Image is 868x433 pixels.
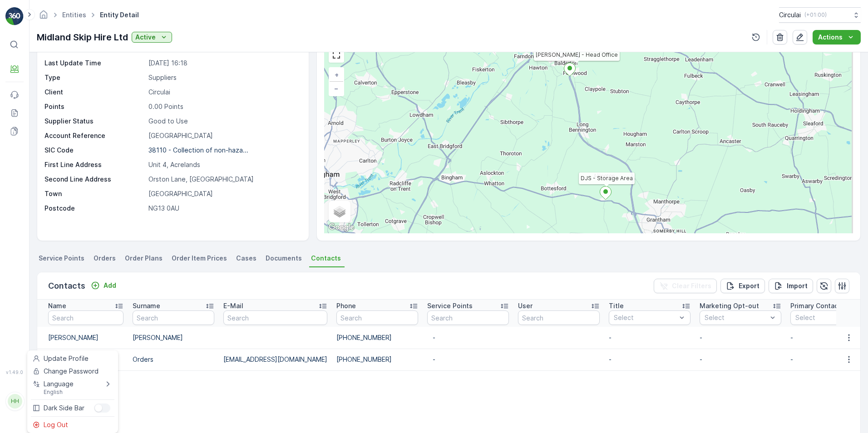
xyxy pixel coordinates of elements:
[128,327,219,349] td: [PERSON_NAME]
[336,301,356,310] p: Phone
[87,280,120,291] button: Add
[330,68,343,82] a: Zoom In
[326,221,356,233] img: Google
[518,301,533,310] p: User
[5,377,24,426] button: HH
[739,281,759,290] p: Export
[135,33,156,42] p: Active
[332,327,423,349] td: [PHONE_NUMBER]
[427,301,473,310] p: Service Points
[5,7,24,25] img: logo
[433,355,503,364] p: -
[132,32,172,43] button: Active
[311,254,341,263] span: Contacts
[44,420,68,429] span: Log Out
[39,13,49,21] a: Homepage
[37,327,128,349] td: [PERSON_NAME]
[44,160,145,169] p: First Line Address
[62,11,86,19] a: Entities
[148,189,299,198] p: [GEOGRAPHIC_DATA]
[779,10,801,20] p: Circulai
[125,254,163,263] span: Order Plans
[332,349,423,370] td: [PHONE_NUMBER]
[223,301,243,310] p: E-Mail
[609,301,624,310] p: Title
[44,59,145,68] p: Last Update Time
[44,102,145,111] p: Points
[720,279,765,293] button: Export
[790,301,841,310] p: Primary Contact
[37,349,128,370] td: Skip
[604,327,695,349] td: -
[133,301,160,310] p: Surname
[334,84,339,92] span: −
[44,189,145,198] p: Town
[818,33,843,42] p: Actions
[604,349,695,370] td: -
[44,175,145,184] p: Second Line Address
[44,354,89,363] span: Update Profile
[769,279,813,293] button: Import
[672,281,711,290] p: Clear Filters
[44,403,84,413] span: Dark Side Bar
[44,117,145,126] p: Supplier Status
[148,131,299,140] p: [GEOGRAPHIC_DATA]
[148,117,299,126] p: Good to Use
[148,73,299,82] p: Suppliers
[705,313,767,322] p: Select
[104,281,116,290] p: Add
[335,71,339,79] span: +
[39,254,84,263] span: Service Points
[219,349,332,370] td: [EMAIL_ADDRESS][DOMAIN_NAME]
[148,175,299,184] p: Orston Lane, [GEOGRAPHIC_DATA]
[614,313,676,322] p: Select
[37,30,128,44] p: Midland Skip Hire Ltd
[8,394,22,408] div: HH
[44,367,99,376] span: Change Password
[804,11,827,19] p: ( +01:00 )
[44,379,74,389] span: Language
[44,204,145,213] p: Postcode
[48,280,85,292] p: Contacts
[48,301,66,310] p: Name
[330,82,343,95] a: Zoom Out
[98,10,141,20] span: Entity Detail
[787,281,808,290] p: Import
[427,310,509,325] input: Search
[654,279,717,293] button: Clear Filters
[336,310,418,325] input: Search
[128,349,219,370] td: Orders
[266,254,302,263] span: Documents
[330,48,343,62] a: View Fullscreen
[44,131,145,140] p: Account Reference
[48,310,123,325] input: Search
[695,327,786,349] td: -
[223,310,327,325] input: Search
[44,73,145,82] p: Type
[326,221,356,233] a: Open this area in Google Maps (opens a new window)
[44,146,145,155] p: SIC Code
[518,310,600,325] input: Search
[172,254,227,263] span: Order Item Prices
[330,202,350,221] a: Layers
[44,88,145,97] p: Client
[695,349,786,370] td: -
[236,254,256,263] span: Cases
[133,310,214,325] input: Search
[148,146,248,154] p: 38110 - Collection of non-haza...
[94,254,116,263] span: Orders
[44,389,74,396] span: English
[148,204,299,213] p: NG13 0AU
[700,301,759,310] p: Marketing Opt-out
[148,102,299,111] p: 0.00 Points
[5,369,24,375] span: v 1.49.0
[148,59,299,68] p: [DATE] 16:18
[433,333,503,342] p: -
[148,88,299,97] p: Circulai
[27,350,118,433] ul: Menu
[795,313,858,322] p: Select
[813,30,861,44] button: Actions
[779,7,861,23] button: Circulai(+01:00)
[148,160,299,169] p: Unit 4, Acrelands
